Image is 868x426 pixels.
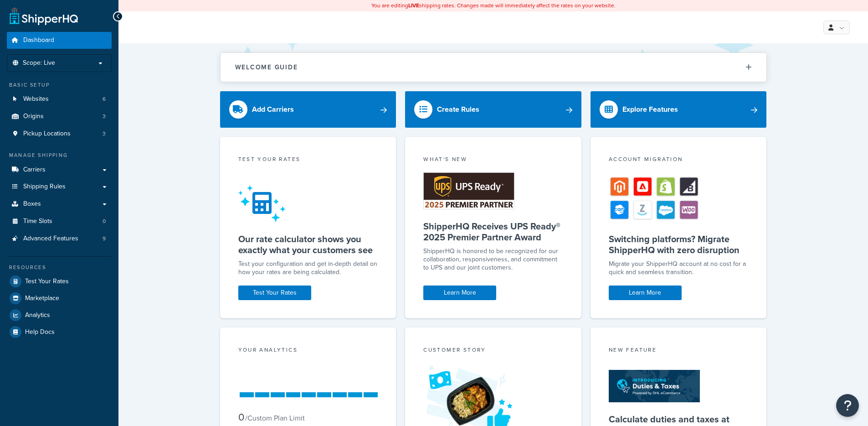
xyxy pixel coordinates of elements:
a: Websites6 [7,91,112,108]
a: Test Your Rates [238,286,311,300]
a: Analytics [7,307,112,323]
a: Dashboard [7,32,112,49]
div: Your Analytics [238,346,378,356]
span: Shipping Rules [23,183,66,191]
a: Origins3 [7,108,112,125]
a: Advanced Features9 [7,230,112,247]
span: Origins [23,113,44,120]
span: 3 [103,113,106,120]
a: Shipping Rules [7,178,112,195]
span: Boxes [23,200,41,208]
div: Customer Story [423,346,563,356]
div: Test your rates [238,155,378,166]
span: 6 [103,95,106,103]
a: Test Your Rates [7,273,112,290]
a: Pickup Locations3 [7,125,112,142]
a: Learn More [609,286,682,300]
span: Marketplace [25,295,59,302]
span: Websites [23,95,49,103]
a: Add Carriers [220,91,396,128]
span: Carriers [23,166,46,174]
li: Advanced Features [7,230,112,247]
b: LIVE [408,1,419,10]
h2: Welcome Guide [235,64,298,71]
span: Advanced Features [23,235,78,243]
div: Create Rules [437,103,479,116]
h5: Switching platforms? Migrate ShipperHQ with zero disruption [609,234,749,255]
span: Time Slots [23,218,52,225]
span: Scope: Live [23,59,55,67]
div: What's New [423,155,563,166]
div: Basic Setup [7,81,112,89]
span: Dashboard [23,36,54,44]
li: Origins [7,108,112,125]
button: Open Resource Center [836,394,859,417]
span: Test Your Rates [25,278,69,286]
h5: ShipperHQ Receives UPS Ready® 2025 Premier Partner Award [423,221,563,243]
h5: Our rate calculator shows you exactly what your customers see [238,234,378,255]
li: Time Slots [7,213,112,230]
a: Explore Features [591,91,767,128]
li: Pickup Locations [7,125,112,142]
a: Carriers [7,161,112,178]
span: Help Docs [25,328,55,336]
a: Marketplace [7,290,112,307]
span: 0 [238,410,244,425]
span: Pickup Locations [23,130,71,138]
p: ShipperHQ is honored to be recognized for our collaboration, responsiveness, and commitment to UP... [423,247,563,272]
li: Websites [7,91,112,108]
div: New Feature [609,346,749,356]
button: Welcome Guide [221,53,766,82]
span: Analytics [25,312,50,319]
a: Create Rules [405,91,581,128]
div: Manage Shipping [7,151,112,159]
div: Add Carriers [252,103,294,116]
div: Account Migration [609,155,749,166]
span: 9 [103,235,106,243]
a: Boxes [7,196,112,213]
span: 3 [103,130,106,138]
div: Migrate your ShipperHQ account at no cost for a quick and seamless transition. [609,260,749,276]
a: Time Slots0 [7,213,112,230]
div: Resources [7,264,112,271]
span: 0 [103,218,106,225]
small: / Custom Plan Limit [245,413,305,423]
a: Help Docs [7,324,112,340]
a: Learn More [423,286,496,300]
div: Test your configuration and get in-depth detail on how your rates are being calculated. [238,260,378,276]
div: Explore Features [622,103,678,116]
